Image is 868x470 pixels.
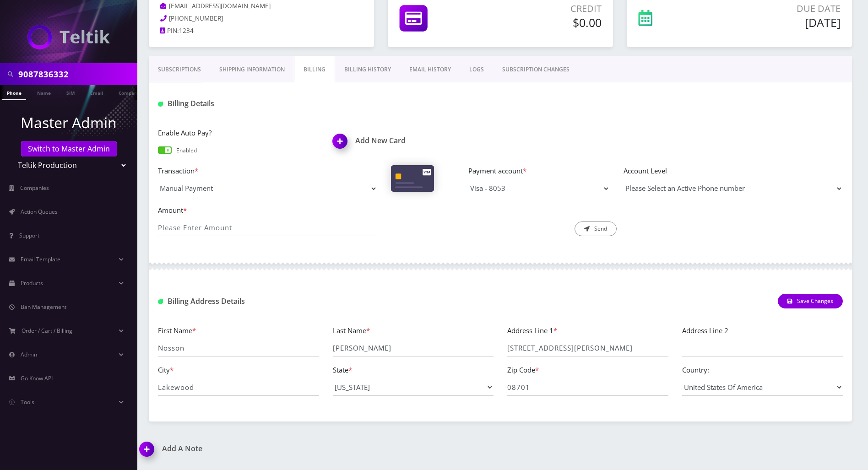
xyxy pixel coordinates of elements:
input: Address Line 1 [507,340,668,357]
p: Enabled [176,146,197,155]
img: Cards [391,165,434,192]
label: Country: [682,365,709,375]
label: Enable Auto Pay? [158,128,319,138]
a: Phone [2,85,26,100]
span: [PHONE_NUMBER] [169,14,223,22]
label: Address Line 1 [507,325,557,336]
input: City [158,378,319,396]
a: Company [114,85,145,99]
input: Last Name [333,340,494,357]
button: Save Changes [778,294,843,308]
input: Please Enter Amount [158,219,377,236]
span: Go Know API [21,374,53,382]
img: Billing Address Detail [158,299,163,304]
label: Address Line 2 [682,325,728,336]
span: Tools [21,398,34,406]
img: Add New Card [328,131,355,158]
span: 1234 [179,27,194,35]
h5: [DATE] [710,16,841,29]
input: Search in Company [18,65,135,83]
h5: $0.00 [489,16,602,29]
h1: Billing Details [158,99,377,108]
label: First Name [158,325,196,336]
span: Companies [20,184,49,192]
p: Due Date [710,2,841,16]
button: Send [575,221,617,236]
h1: Add New Card [333,136,494,145]
p: Credit [489,2,602,16]
label: State [333,365,352,375]
label: Transaction [158,166,377,176]
h1: Billing Address Details [158,297,377,306]
a: Name [33,85,55,99]
input: Zip [507,378,668,396]
span: Action Queues [21,208,58,216]
a: Add A Note [140,444,494,453]
span: Support [19,232,39,239]
label: Amount [158,205,377,216]
label: Zip Code [507,365,539,375]
span: Ban Management [21,303,66,311]
a: LOGS [460,56,493,83]
a: SUBSCRIPTION CHANGES [493,56,579,83]
label: Account Level [624,166,843,176]
span: Email Template [21,255,60,263]
label: Payment account [468,166,610,176]
span: Order / Cart / Billing [22,327,72,335]
a: PIN: [160,27,179,36]
img: Billing Details [158,102,163,107]
label: Last Name [333,325,370,336]
img: Teltik Production [27,25,110,49]
a: Subscriptions [149,56,210,83]
input: First Name [158,340,319,357]
a: Billing [294,56,335,83]
label: City [158,365,174,375]
a: Shipping Information [210,56,294,83]
span: Admin [21,351,37,358]
a: Email [86,85,108,99]
a: EMAIL HISTORY [400,56,460,83]
span: Products [21,279,43,287]
a: Add New CardAdd New Card [333,136,494,145]
a: [EMAIL_ADDRESS][DOMAIN_NAME] [160,2,271,11]
a: SIM [62,85,79,99]
a: Switch to Master Admin [21,141,117,157]
a: Billing History [335,56,400,83]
